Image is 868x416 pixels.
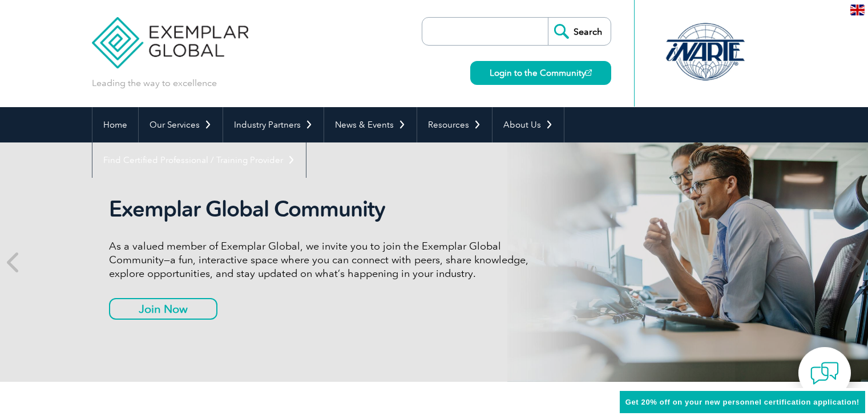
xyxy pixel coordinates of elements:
[139,107,223,142] a: Our Services
[109,298,217,320] a: Join Now
[223,107,324,142] a: Industry Partners
[92,107,138,142] a: Home
[810,359,839,388] img: contact-chat.png
[625,398,859,406] span: Get 20% off on your new personnel certification application!
[92,77,217,89] p: Leading the way to excellence
[92,142,306,178] a: Find Certified Professional / Training Provider
[109,239,537,280] p: As a valued member of Exemplar Global, we invite you to join the Exemplar Global Community—a fun,...
[586,70,592,76] img: open_square.png
[109,196,537,222] h2: Exemplar Global Community
[417,107,492,142] a: Resources
[548,18,611,45] input: Search
[492,107,564,142] a: About Us
[470,61,611,85] a: Login to the Community
[850,5,865,15] img: en
[324,107,417,142] a: News & Events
